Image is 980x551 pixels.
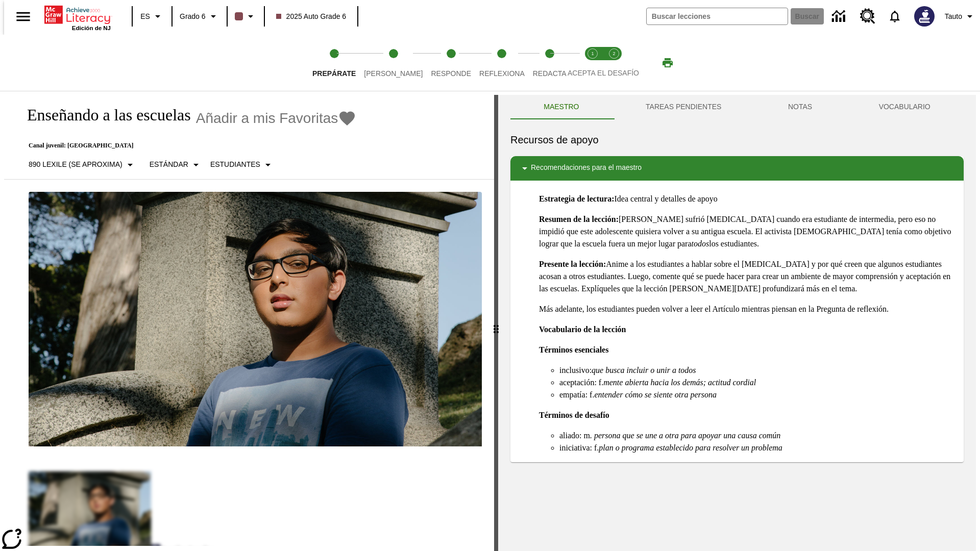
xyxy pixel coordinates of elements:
button: Perfil/Configuración [941,7,980,26]
em: abierta hacia los demás; actitud cordial [625,378,756,387]
div: Pulsa la tecla de intro o la barra espaciadora y luego presiona las flechas de derecha e izquierd... [494,95,498,551]
button: Abrir el menú lateral [8,2,38,32]
div: Portada [44,4,111,31]
input: Buscar campo [647,8,788,24]
p: Recomendaciones para el maestro [531,162,642,174]
button: Lee step 2 of 5 [356,35,431,91]
button: Seleccione Lexile, 890 Lexile (Se aproxima) [24,156,140,174]
button: Imprimir [651,54,684,72]
button: Añadir a mis Favoritas - Enseñando a las escuelas [196,109,357,127]
button: Responde step 3 of 5 [423,35,479,91]
span: Tauto [945,11,962,22]
em: plan o programa establecido para resolver un problema [599,443,782,452]
text: 1 [591,51,594,56]
img: Avatar [914,6,935,27]
strong: Presente la lección: [539,260,606,268]
button: VOCABULARIO [845,95,964,119]
em: incluir o unir a todos [627,366,696,374]
p: Canal juvenil: [GEOGRAPHIC_DATA] [16,142,356,149]
button: Seleccionar estudiante [206,156,278,174]
button: Escoja un nuevo avatar [908,3,941,30]
span: Reflexiona [479,69,525,78]
li: aceptación: f. [559,377,955,389]
em: mente [603,378,623,387]
span: Edición de NJ [72,25,111,31]
a: Notificaciones [881,3,908,30]
span: Responde [431,69,471,78]
button: El color de la clase es café oscuro. Cambiar el color de la clase. [231,7,261,26]
em: que busca [592,366,624,374]
p: Más adelante, los estudiantes pueden volver a leer el Artículo mientras piensan en la Pregunta de... [539,303,955,315]
span: ES [140,11,150,22]
button: Maestro [510,95,612,119]
li: inclusivo: [559,364,955,377]
div: Instructional Panel Tabs [510,95,964,119]
div: reading [4,95,494,546]
span: Grado 6 [180,11,206,22]
button: Acepta el desafío lee step 1 of 2 [578,35,607,91]
em: todos [692,239,709,248]
button: Grado: Grado 6, Elige un grado [176,7,224,26]
em: cómo se siente otra persona [625,390,717,399]
span: [PERSON_NAME] [364,69,423,78]
h1: Enseñando a las escuelas [16,106,191,124]
button: Reflexiona step 4 of 5 [471,35,533,91]
a: Centro de recursos, Se abrirá en una pestaña nueva. [854,3,881,30]
li: iniciativa: f. [559,442,955,454]
button: NOTAS [755,95,846,119]
strong: Vocabulario de la lección [539,325,626,334]
em: entender [594,390,623,399]
strong: Resumen de la lección: [539,215,619,223]
text: 2 [612,51,615,56]
button: Prepárate step 1 of 5 [304,35,364,91]
span: Añadir a mis Favoritas [196,110,338,127]
p: 890 Lexile (Se aproxima) [29,159,122,170]
p: Estándar [150,159,188,170]
p: Anime a los estudiantes a hablar sobre el [MEDICAL_DATA] y por qué creen que algunos estudiantes ... [539,258,955,295]
span: ACEPTA EL DESAFÍO [568,69,639,77]
strong: Estrategia de lectura: [539,194,615,203]
p: Estudiantes [210,159,260,170]
div: activity [498,95,976,551]
button: Acepta el desafío contesta step 2 of 2 [599,35,629,91]
li: empatía: f. [559,389,955,401]
button: Tipo de apoyo, Estándar [145,156,206,174]
button: TAREAS PENDIENTES [612,95,755,119]
button: Redacta step 5 of 5 [525,35,575,91]
strong: Términos esenciales [539,345,608,354]
h6: Recursos de apoyo [510,132,964,148]
button: Lenguaje: ES, Selecciona un idioma [136,7,168,26]
span: Prepárate [312,69,356,78]
em: . persona que se une a otra para apoyar una causa común [590,431,780,440]
p: [PERSON_NAME] sufrió [MEDICAL_DATA] cuando era estudiante de intermedia, pero eso no impidió que ... [539,213,955,250]
span: 2025 Auto Grade 6 [276,11,347,22]
p: Idea central y detalles de apoyo [539,193,955,205]
span: Redacta [533,69,567,78]
a: Centro de información [826,3,854,31]
div: Recomendaciones para el maestro [510,156,964,181]
img: un adolescente sentado cerca de una gran lápida de cementerio. [29,192,482,447]
li: aliado: m [559,430,955,442]
strong: Términos de desafío [539,411,609,419]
